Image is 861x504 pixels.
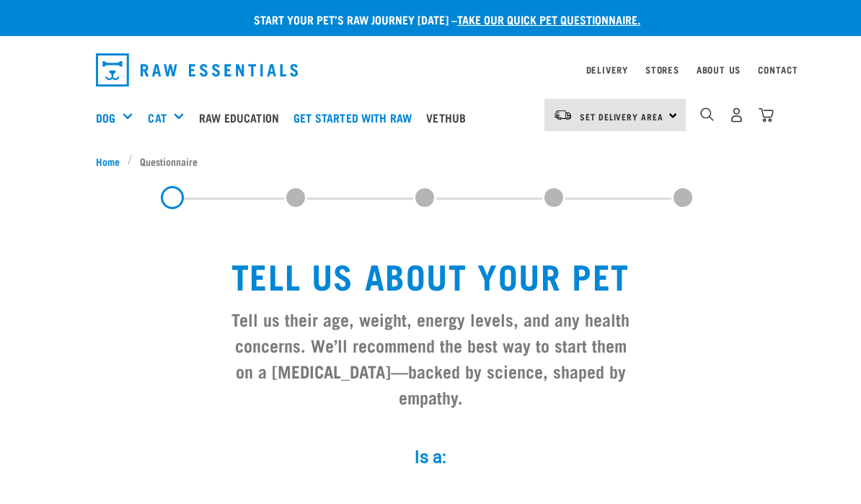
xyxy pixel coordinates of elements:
a: About Us [697,67,741,72]
h1: Tell us about your pet [226,255,635,294]
img: home-icon-1@2x.png [700,107,714,121]
a: Get started with Raw [290,89,423,146]
span: Set Delivery Area [580,114,663,119]
a: Raw Education [195,89,290,146]
img: home-icon@2x.png [759,107,774,123]
a: Vethub [423,89,477,146]
label: Is a: [214,444,647,470]
span: Home [96,154,120,169]
img: user.png [729,107,744,123]
a: Cat [148,109,166,126]
img: Raw Essentials Logo [96,53,298,87]
nav: breadcrumbs [96,154,765,169]
img: van-moving.png [553,109,573,122]
a: Contact [758,67,798,72]
nav: dropdown navigation [84,48,777,92]
a: Delivery [586,67,628,72]
a: Home [96,154,128,169]
a: take our quick pet questionnaire. [457,16,640,22]
h3: Tell us their age, weight, energy levels, and any health concerns. We’ll recommend the best way t... [226,306,635,410]
a: Dog [96,109,115,126]
a: Stores [645,67,679,72]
